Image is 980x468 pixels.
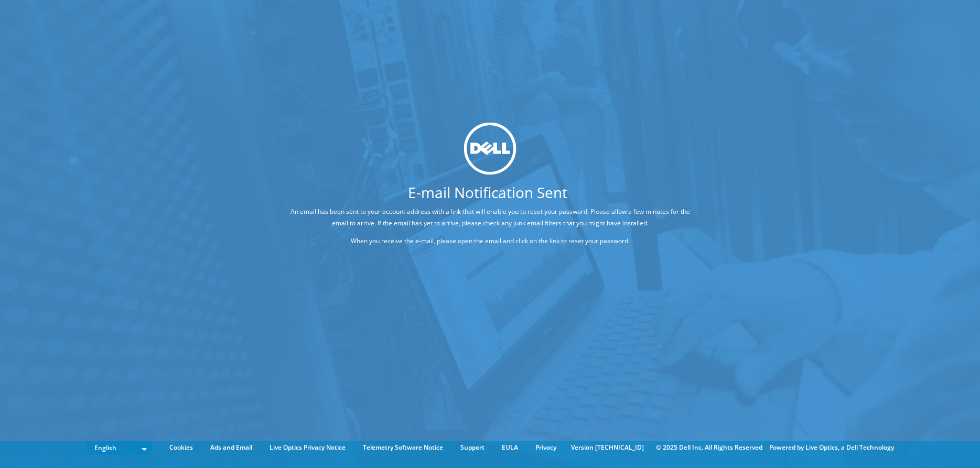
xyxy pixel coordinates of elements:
[245,184,730,199] h1: E-mail Notification Sent
[284,205,696,228] p: An email has been sent to your account address with a link that will enable you to reset your pas...
[566,442,649,453] li: Version [TECHNICAL_ID]
[355,442,451,453] a: Telemetry Software Notice
[453,442,492,453] a: Support
[769,442,894,453] li: Powered by Live Optics, a Dell Technology
[494,442,526,453] a: EULA
[262,442,353,453] a: Live Optics Privacy Notice
[651,442,768,453] li: © 2025 Dell Inc. All Rights Reserved
[202,442,260,453] a: Ads and Email
[284,235,696,246] p: When you receive the e-mail, please open the email and click on the link to reset your password.
[161,442,201,453] a: Cookies
[527,442,564,453] a: Privacy
[464,123,516,175] img: dell_svg_logo.svg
